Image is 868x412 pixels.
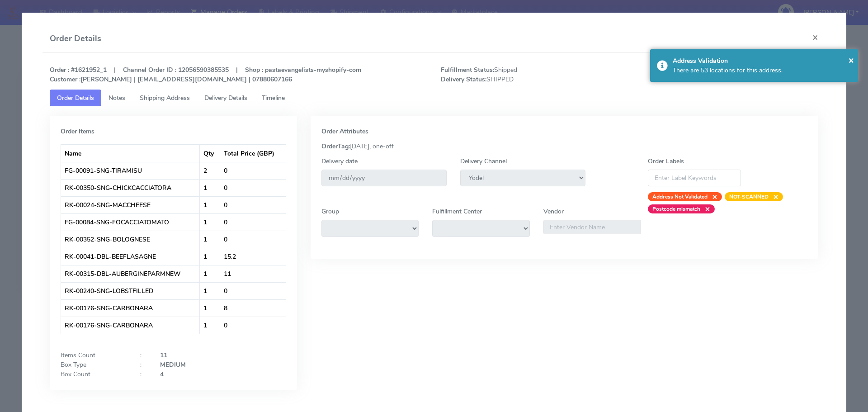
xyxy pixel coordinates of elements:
label: Group [321,207,339,216]
input: Enter Label Keywords [648,170,741,186]
td: 1 [200,179,220,196]
label: Fulfillment Center [432,207,482,216]
strong: Fulfillment Status: [441,66,494,74]
span: Order Details [57,94,94,102]
strong: Order Items [61,127,94,136]
div: : [133,360,153,369]
strong: Customer : [50,75,80,84]
strong: Address Not Validated [652,193,708,200]
span: Timeline [262,94,285,102]
strong: 11 [160,351,167,360]
td: 1 [200,299,220,317]
span: Delivery Details [204,94,247,102]
div: There are 53 locations for this address. [673,66,852,75]
button: Close [805,25,826,49]
td: 1 [200,248,220,265]
td: 0 [220,196,285,213]
td: RK-00315-DBL-AUBERGINEPARMNEW [61,265,200,282]
strong: NOT-SCANNED [729,193,769,200]
td: 1 [200,282,220,299]
label: Order Labels [648,156,684,166]
span: × [700,204,710,213]
strong: Order : #1621952_1 | Channel Order ID : 12056590385535 | Shop : pastaevangelists-myshopify-com [P... [50,66,361,84]
td: RK-00176-SNG-CARBONARA [61,299,200,317]
span: Shipped SHIPPED [434,65,630,84]
span: × [769,192,778,201]
td: 0 [220,162,285,179]
ul: Tabs [50,90,819,106]
label: Delivery Channel [460,156,507,166]
span: Shipping Address [140,94,190,102]
strong: Postcode mismatch [652,205,700,213]
div: : [133,350,153,360]
td: FG-00091-SNG-TIRAMISU [61,162,200,179]
div: Address Validation [673,56,852,66]
div: : [133,369,153,379]
td: 2 [200,162,220,179]
div: [DATE], one-off [315,142,815,151]
div: Box Count [54,369,133,379]
span: × [708,192,717,201]
strong: 4 [160,370,164,379]
button: Close [849,53,854,67]
td: 0 [220,231,285,248]
td: 1 [200,196,220,213]
strong: Delivery Status: [441,75,486,84]
div: Items Count [54,350,133,360]
label: Delivery date [321,156,358,166]
td: 0 [220,179,285,196]
td: 8 [220,299,285,317]
label: Vendor [543,207,564,216]
span: Notes [108,94,125,102]
h4: Order Details [50,33,101,45]
td: 1 [200,231,220,248]
td: 0 [220,317,285,334]
div: Box Type [54,360,133,369]
td: 1 [200,317,220,334]
td: RK-00350-SNG-CHICKCACCIATORA [61,179,200,196]
td: FG-00084-SNG-FOCACCIATOMATO [61,213,200,231]
td: RK-00352-SNG-BOLOGNESE [61,231,200,248]
strong: MEDIUM [160,360,186,369]
td: RK-00024-SNG-MACCHEESE [61,196,200,213]
td: 0 [220,213,285,231]
td: RK-00176-SNG-CARBONARA [61,317,200,334]
strong: Order Attributes [321,127,368,136]
td: 1 [200,213,220,231]
td: RK-00240-SNG-LOBSTFILLED [61,282,200,299]
th: Name [61,145,200,162]
td: RK-00041-DBL-BEEFLASAGNE [61,248,200,265]
td: 11 [220,265,285,282]
th: Total Price (GBP) [220,145,285,162]
th: Qty [200,145,220,162]
input: Enter Vendor Name [543,220,641,234]
td: 0 [220,282,285,299]
td: 1 [200,265,220,282]
td: 15.2 [220,248,285,265]
span: × [849,54,854,66]
strong: OrderTag: [321,142,350,151]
